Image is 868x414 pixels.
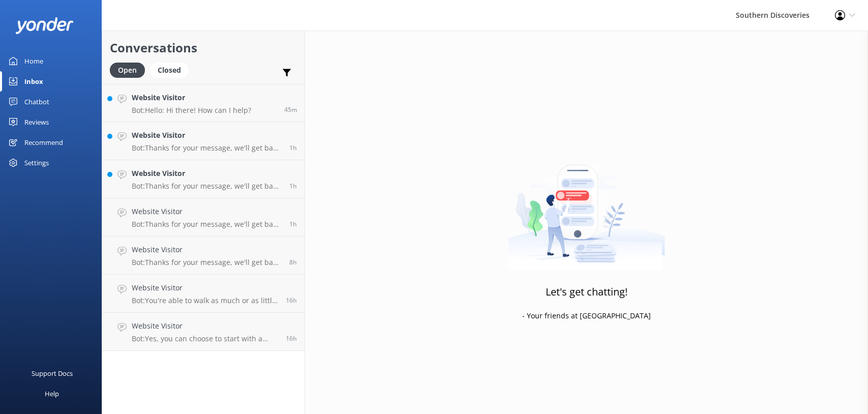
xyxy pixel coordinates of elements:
p: Bot: Thanks for your message, we'll get back to you as soon as we can. You're also welcome to kee... [132,220,282,229]
span: Oct 12 2025 07:43pm (UTC +13:00) Pacific/Auckland [286,334,297,343]
a: Open [110,64,150,75]
h4: Website Visitor [132,92,251,103]
div: Support Docs [32,363,73,383]
h4: Website Visitor [132,168,282,179]
div: Open [110,63,145,78]
p: Bot: Yes, you can choose to start with a Milford Sound Nature Cruise and then proceed to the Milf... [132,334,278,343]
p: Bot: Thanks for your message, we'll get back to you as soon as we can. You're also welcome to kee... [132,143,282,153]
p: Bot: Hello: Hi there! How can I help? [132,106,251,115]
a: Closed [150,64,194,75]
img: yonder-white-logo.png [15,17,74,34]
a: Website VisitorBot:Thanks for your message, we'll get back to you as soon as we can. You're also ... [102,198,305,236]
div: Help [45,383,59,404]
div: Inbox [24,71,43,92]
div: Settings [24,153,49,173]
img: artwork of a man stealing a conversation from at giant smartphone [508,143,665,271]
span: Oct 12 2025 07:45pm (UTC +13:00) Pacific/Auckland [286,296,297,305]
h4: Website Visitor [132,130,282,141]
h4: Website Visitor [132,206,282,217]
div: Reviews [24,112,49,132]
a: Website VisitorBot:Yes, you can choose to start with a Milford Sound Nature Cruise and then proce... [102,313,305,351]
p: Bot: Thanks for your message, we'll get back to you as soon as we can. You're also welcome to kee... [132,258,282,267]
span: Oct 13 2025 11:21am (UTC +13:00) Pacific/Auckland [289,143,297,152]
a: Website VisitorBot:Thanks for your message, we'll get back to you as soon as we can. You're also ... [102,122,305,160]
h4: Website Visitor [132,320,278,332]
div: Home [24,51,43,71]
p: Bot: You're able to walk as much or as little as you'd prefer as this isn't a loop track. [132,296,278,305]
h4: Website Visitor [132,244,282,255]
a: Website VisitorBot:You're able to walk as much or as little as you'd prefer as this isn't a loop ... [102,275,305,313]
a: Website VisitorBot:Hello: Hi there! How can I help?45m [102,84,305,122]
p: Bot: Thanks for your message, we'll get back to you as soon as we can. You're also welcome to kee... [132,182,282,191]
div: Closed [150,63,189,78]
h3: Let's get chatting! [546,284,627,300]
span: Oct 13 2025 11:46am (UTC +13:00) Pacific/Auckland [284,105,297,114]
span: Oct 13 2025 10:31am (UTC +13:00) Pacific/Auckland [289,220,297,228]
span: Oct 13 2025 11:00am (UTC +13:00) Pacific/Auckland [289,182,297,190]
a: Website VisitorBot:Thanks for your message, we'll get back to you as soon as we can. You're also ... [102,236,305,275]
div: Recommend [24,132,63,153]
div: Chatbot [24,92,49,112]
p: - Your friends at [GEOGRAPHIC_DATA] [522,310,651,321]
a: Website VisitorBot:Thanks for your message, we'll get back to you as soon as we can. You're also ... [102,160,305,198]
span: Oct 13 2025 04:10am (UTC +13:00) Pacific/Auckland [289,258,297,267]
h4: Website Visitor [132,282,278,293]
h2: Conversations [110,38,297,57]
